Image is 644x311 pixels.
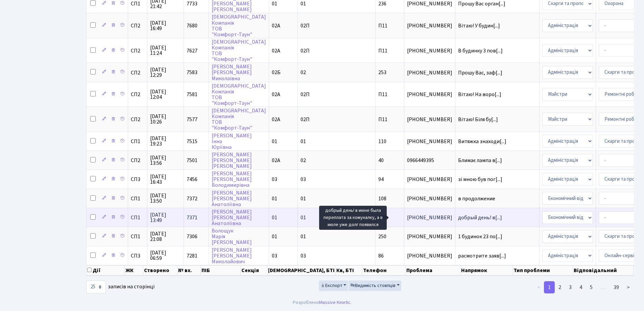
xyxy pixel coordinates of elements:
[187,252,197,260] span: 7281
[575,281,586,293] a: 4
[131,92,144,97] span: СП2
[378,252,384,260] span: 86
[267,265,336,275] th: [DEMOGRAPHIC_DATA], БТІ
[187,22,197,29] span: 7680
[212,132,252,151] a: [PERSON_NAME]ІннаЮріївна
[131,139,144,144] span: СП1
[319,299,351,306] a: Massive Kinetic
[407,253,452,259] span: [PHONE_NUMBER]
[212,208,252,227] a: [PERSON_NAME][PERSON_NAME]Анатоліївна
[187,47,197,54] span: 7627
[319,281,348,291] button: Експорт
[150,89,181,100] span: [DATE] 12:04
[187,233,197,240] span: 7306
[187,157,197,164] span: 7501
[131,117,144,122] span: СП2
[407,177,452,182] span: [PHONE_NUMBER]
[301,69,306,76] span: 02
[150,155,181,166] span: [DATE] 13:56
[301,157,306,164] span: 02
[458,176,502,183] span: зі мною був пог[...]
[565,281,576,293] a: 3
[301,47,310,54] span: 02П
[458,91,501,98] span: Вітаю! На воро[...]
[458,22,500,29] span: Вітаю! У будин[...]
[407,117,452,122] span: [PHONE_NUMBER]
[187,69,197,76] span: 7583
[150,136,181,147] span: [DATE] 19:23
[458,69,502,76] span: Прошу Вас, заф[...]
[150,174,181,185] span: [DATE] 16:43
[272,195,277,202] span: 01
[125,265,143,275] th: ЖК
[212,63,252,82] a: [PERSON_NAME][PERSON_NAME]Миколаївна
[458,157,502,164] span: Блимає лампа в[...]
[150,193,181,204] span: [DATE] 13:50
[378,138,386,145] span: 110
[350,282,396,289] span: Видимість стовпців
[378,69,386,76] span: 253
[301,195,306,202] span: 01
[143,265,177,275] th: Створено
[272,22,280,29] span: 02А
[131,23,144,28] span: СП2
[458,138,506,145] span: Витяжка знаходи[...]
[212,82,266,107] a: [DEMOGRAPHIC_DATA]КомпаніяТОВ"Комфорт-Таун"
[212,189,252,208] a: [PERSON_NAME][PERSON_NAME]Анатоліївна
[187,195,197,202] span: 7372
[513,265,573,275] th: Тип проблеми
[150,114,181,125] span: [DATE] 10:26
[212,151,252,170] a: [PERSON_NAME][PERSON_NAME][PERSON_NAME]
[86,281,154,293] label: записів на сторінці
[407,196,452,201] span: [PHONE_NUMBER]
[407,48,452,53] span: [PHONE_NUMBER]
[458,214,502,221] span: добрый день! в[...]
[150,67,181,78] span: [DATE] 12:29
[131,70,144,75] span: СП2
[131,1,144,6] span: СП1
[212,107,266,132] a: [DEMOGRAPHIC_DATA]КомпаніяТОВ"Комфорт-Таун"
[301,116,310,123] span: 02П
[187,138,197,145] span: 7515
[131,196,144,201] span: СП1
[150,250,181,261] span: [DATE] 06:59
[150,231,181,242] span: [DATE] 21:08
[407,1,452,6] span: [PHONE_NUMBER]
[378,176,384,183] span: 94
[272,91,280,98] span: 02А
[349,281,401,291] button: Видимість стовпців
[362,265,405,275] th: Телефон
[406,265,460,275] th: Проблема
[212,246,252,265] a: [PERSON_NAME][PERSON_NAME]Миколайович
[378,22,387,29] span: П11
[272,157,280,164] span: 02А
[407,234,452,239] span: [PHONE_NUMBER]
[458,116,498,123] span: Вітаю! Біля бу[...]
[407,158,452,163] span: 0966449395
[131,253,144,259] span: СП3
[212,14,266,38] a: [DEMOGRAPHIC_DATA]КомпаніяТОВ"Комфорт-Таун"
[623,281,634,293] a: >
[150,212,181,223] span: [DATE] 13:49
[407,70,452,75] span: [PHONE_NUMBER]
[272,176,277,183] span: 03
[212,38,266,63] a: [DEMOGRAPHIC_DATA]КомпаніяТОВ"Комфорт-Таун"
[272,252,277,260] span: 03
[301,138,306,145] span: 01
[272,138,277,145] span: 01
[150,45,181,56] span: [DATE] 11:24
[407,92,452,97] span: [PHONE_NUMBER]
[131,48,144,53] span: СП2
[610,281,623,293] a: 39
[378,116,387,123] span: П11
[131,177,144,182] span: СП3
[407,139,452,144] span: [PHONE_NUMBER]
[87,265,125,275] th: Дії
[378,91,387,98] span: П11
[301,91,310,98] span: 02П
[201,265,241,275] th: ПІБ
[272,116,280,123] span: 02А
[407,23,452,28] span: [PHONE_NUMBER]
[131,215,144,220] span: СП1
[554,281,565,293] a: 2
